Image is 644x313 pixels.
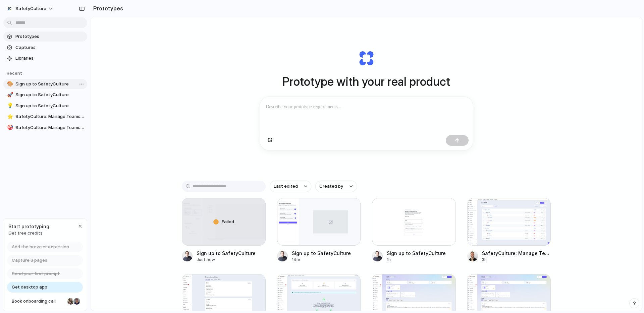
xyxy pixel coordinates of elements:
span: Get free credits [8,230,49,237]
a: Libraries [3,53,87,63]
span: Add the browser extension [12,244,69,250]
a: SafetyCulture: Manage Teams and Inspection Data | SafetyCultureSafetyCulture: Manage Teams and In... [467,198,551,263]
span: Failed [222,218,234,225]
button: 💡 [6,103,13,109]
button: SafetyCulture [3,3,57,14]
span: SafetyCulture: Manage Teams and Inspection Data | SafetyCulture [15,124,85,131]
div: Christian Iacullo [73,297,81,305]
div: SafetyCulture: Manage Teams and Inspection Data | SafetyCulture [482,250,551,257]
span: Sign up to SafetyCulture [15,103,85,109]
a: Book onboarding call [7,296,83,307]
span: SafetyCulture: Manage Teams and Inspection Data | SafetyCulture [15,113,85,120]
a: 🚀Sign up to SafetyCulture [3,90,87,100]
div: 1h [387,257,446,263]
div: Just now [197,257,256,263]
span: Created by [319,183,343,190]
button: 🎯 [6,124,13,131]
span: Book onboarding call [12,298,65,305]
button: Last edited [270,181,311,192]
span: Captures [15,44,85,51]
div: Sign up to SafetyCulture [292,250,351,257]
div: 💡 [7,102,12,110]
a: Captures [3,43,87,53]
div: 🎨 [7,80,12,88]
span: Send your first prompt [12,270,60,277]
button: Created by [315,181,357,192]
span: SafetyCulture [15,5,46,12]
div: Nicole Kubica [67,297,75,305]
span: Last edited [274,183,298,190]
button: 🎨 [6,81,13,87]
span: Libraries [15,55,85,62]
span: Sign up to SafetyCulture [15,91,85,98]
div: 🎯 [7,124,12,131]
span: Get desktop app [12,284,47,291]
button: ⭐ [6,113,13,120]
a: Get desktop app [7,282,83,293]
div: Sign up to SafetyCulture [197,250,256,257]
span: Recent [7,70,22,76]
span: Prototypes [15,33,85,40]
div: 🚀 [7,91,12,99]
h2: Prototypes [91,4,123,12]
a: 🎨Sign up to SafetyCulture [3,79,87,89]
a: Sign up to SafetyCultureFailedSign up to SafetyCultureJust now [182,198,266,263]
a: Prototypes [3,32,87,42]
span: Sign up to SafetyCulture [15,81,85,87]
h1: Prototype with your real product [282,73,450,90]
a: 🎯SafetyCulture: Manage Teams and Inspection Data | SafetyCulture [3,123,87,133]
a: 💡Sign up to SafetyCulture [3,101,87,111]
a: Sign up to SafetyCultureSign up to SafetyCulture1h [372,198,456,263]
div: 14m [292,257,351,263]
div: ⭐ [7,113,12,121]
span: Capture 3 pages [12,257,47,264]
span: Start prototyping [8,223,49,230]
button: 🚀 [6,91,13,98]
div: Sign up to SafetyCulture [387,250,446,257]
div: 3h [482,257,551,263]
a: Sign up to SafetyCultureSign up to SafetyCulture14m [277,198,361,263]
a: ⭐SafetyCulture: Manage Teams and Inspection Data | SafetyCulture [3,112,87,122]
